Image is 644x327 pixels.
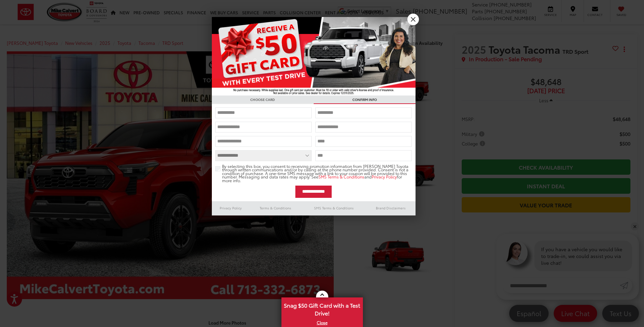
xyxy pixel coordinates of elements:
[318,174,364,179] a: SMS Terms & Conditions
[250,204,301,212] a: Terms & Conditions
[212,204,250,212] a: Privacy Policy
[372,174,397,179] a: Privacy Policy
[314,96,416,104] h3: CONFIRM INFO
[222,165,412,183] span: By selecting this box, you consent to receiving promotion information from [PERSON_NAME] Toyota t...
[282,298,362,319] span: Snag $50 Gift Card with a Test Drive!
[212,96,314,104] h3: CHOOSE CARD
[366,204,416,212] a: Brand Disclaimers
[302,204,366,212] a: SMS Terms & Conditions
[212,17,416,96] img: 55838_top_625864.jpg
